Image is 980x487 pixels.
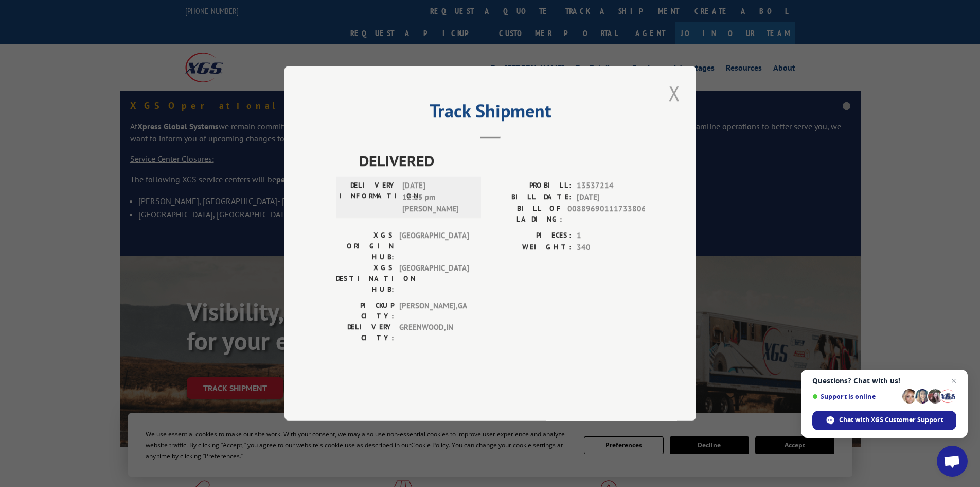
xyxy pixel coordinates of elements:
span: [DATE] 12:15 pm [PERSON_NAME] [402,180,472,215]
span: [PERSON_NAME] , GA [399,300,469,322]
label: XGS ORIGIN HUB: [336,230,394,263]
label: WEIGHT: [490,242,572,254]
span: DELIVERED [359,149,645,173]
label: XGS DESTINATION HUB: [336,263,394,295]
span: Questions? Chat with us! [812,377,956,385]
span: Chat with XGS Customer Support [812,411,956,430]
span: Support is online [812,393,899,400]
span: [DATE] [577,192,645,204]
label: BILL OF LADING: [490,204,562,225]
label: DELIVERY INFORMATION: [339,180,397,215]
span: 1 [577,230,645,242]
span: [GEOGRAPHIC_DATA] [399,263,469,295]
a: Open chat [937,446,968,477]
h2: Track Shipment [336,104,645,123]
label: PIECES: [490,230,572,242]
label: PROBILL: [490,180,572,192]
label: DELIVERY CITY: [336,322,394,344]
span: 340 [577,242,645,254]
span: GREENWOOD , IN [399,322,469,344]
span: 13537214 [577,180,645,192]
span: [GEOGRAPHIC_DATA] [399,230,469,263]
label: PICKUP CITY: [336,300,394,322]
button: Close modal [666,79,683,107]
label: BILL DATE: [490,192,572,204]
span: Chat with XGS Customer Support [839,415,943,425]
span: 00889690111733806 [567,204,645,225]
